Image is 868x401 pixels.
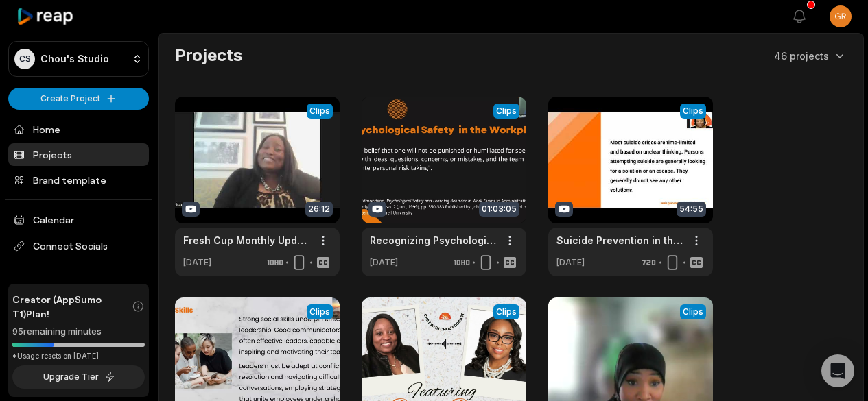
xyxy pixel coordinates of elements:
div: CS [14,49,35,69]
a: Brand template [8,169,149,191]
span: Connect Socials [8,234,149,258]
button: Create Project [8,88,149,110]
button: 46 projects [774,49,847,63]
div: 95 remaining minutes [12,325,145,339]
span: Creator (AppSumo T1) Plan! [12,292,132,321]
a: Home [8,118,149,141]
p: Chou's Studio [40,53,109,65]
a: Fresh Cup Monthly Updates - [DATE] [183,233,309,247]
a: Recognizing Psychological Safety Hazards - 1 [370,233,496,247]
a: Suicide Prevention in the Workplace [556,233,683,247]
a: Projects [8,143,149,166]
button: Upgrade Tier [12,365,145,389]
h2: Projects [175,45,242,66]
a: Calendar [8,208,149,231]
div: *Usage resets on [DATE] [12,351,145,361]
div: Open Intercom Messenger [821,354,854,387]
